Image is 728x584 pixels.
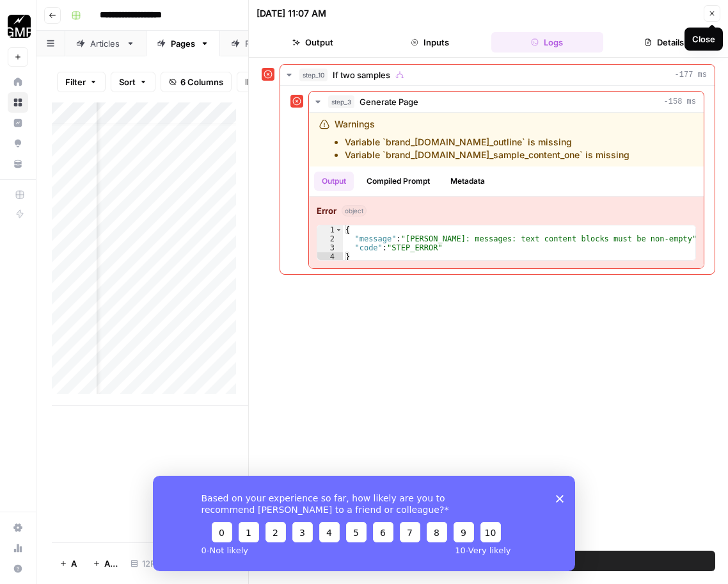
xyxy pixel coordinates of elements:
a: Settings [8,517,28,538]
span: If two samples [333,69,390,81]
div: Articles [90,37,121,50]
iframe: Survey from AirOps [153,476,575,571]
a: Home [8,72,28,92]
span: -158 ms [664,96,696,108]
a: Pages [146,31,220,56]
div: 1 [317,225,343,234]
div: -158 ms [309,113,704,268]
a: Articles [65,31,146,56]
button: Add Row [52,553,85,574]
button: -158 ms [309,92,704,112]
button: Sort [111,72,155,92]
span: Sort [119,76,136,88]
button: Logs [491,32,603,53]
button: 6 Columns [161,72,232,92]
li: Variable `brand_[DOMAIN_NAME]_outline` is missing [345,136,629,149]
div: Pages [171,37,195,50]
a: Opportunities [8,133,28,154]
span: -177 ms [675,69,707,81]
a: Usage [8,538,28,558]
button: Compiled Prompt [359,172,438,191]
a: Browse [8,92,28,113]
button: Output [314,172,354,191]
div: 2 [317,234,343,243]
span: object [342,205,367,216]
a: Refresh Article [220,31,329,56]
a: Your Data [8,154,28,174]
span: Add Row [71,557,77,570]
button: Filter [57,72,106,92]
a: Insights [8,113,28,133]
span: step_3 [328,95,354,108]
span: step_10 [299,69,328,81]
button: Help + Support [8,558,28,579]
button: Details [608,32,720,53]
strong: Error [317,204,336,217]
span: 6 Columns [180,76,223,88]
button: Workspace: Growth Marketing Pro [8,10,28,42]
img: Growth Marketing Pro Logo [8,15,31,38]
span: Filter [65,76,86,88]
div: 3 [317,243,343,252]
li: Variable `brand_[DOMAIN_NAME]_sample_content_one` is missing [345,149,629,161]
div: Warnings [335,118,629,161]
button: -177 ms [280,65,715,85]
span: Generate Page [360,95,418,108]
span: Toggle code folding, rows 1 through 4 [335,225,342,234]
button: Metadata [443,172,493,191]
div: 12 Rows [125,553,177,574]
span: Add 10 Rows [104,557,118,570]
div: 4 [317,252,343,261]
button: Add 10 Rows [85,553,125,574]
button: Inputs [374,32,486,53]
div: -177 ms [280,86,715,274]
